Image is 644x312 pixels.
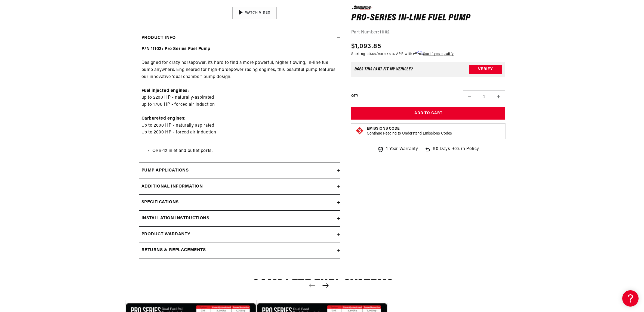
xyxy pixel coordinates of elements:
img: Emissions code [355,126,364,135]
button: Next slide [320,280,332,292]
a: 1 Year Warranty [377,146,418,153]
label: QTY [351,94,358,98]
a: See if you qualify - Learn more about Affirm Financing (opens in modal) [423,52,454,55]
h2: Additional information [141,183,203,190]
p: Designed for crazy horsepower, its hard to find a more powerful, higher flowing, in-line fuel pum... [141,46,338,143]
strong: 11102 [379,30,390,35]
span: 90 Days Return Policy [433,146,479,158]
span: $1,093.85 [351,41,381,51]
strong: Emissions Code [367,127,400,131]
summary: Pump Applications [139,163,340,179]
li: ORB-12 inlet and outlet ports. [152,148,338,155]
summary: Product warranty [139,227,340,242]
button: Previous slide [306,280,318,292]
h2: Installation Instructions [141,215,209,222]
div: Does This part fit My vehicle? [355,67,413,71]
strong: Carbureted engines: [141,116,186,121]
button: Emissions CodeContinue Reading to Understand Emissions Codes [367,126,452,136]
h2: Returns & replacements [141,247,206,254]
h2: Specifications [141,199,179,206]
summary: Returns & replacements [139,242,340,258]
h2: Complete Fuel Systems [125,279,519,292]
div: Part Number: [351,29,506,36]
h2: Product warranty [141,231,191,238]
span: Affirm [413,51,422,55]
p: Starting at /mo or 0% APR with . [351,51,454,56]
h2: Product Info [141,35,176,42]
summary: Additional information [139,179,340,195]
button: Add to Cart [351,107,506,120]
strong: P/N 11102: Pro Series Fuel Pump [141,47,211,51]
span: $69 [370,52,376,55]
span: 1 Year Warranty [386,146,418,153]
button: Verify [469,65,502,74]
a: 90 Days Return Policy [424,146,479,158]
summary: Specifications [139,195,340,210]
strong: Fuel injected engines: [141,89,189,93]
summary: Product Info [139,30,340,46]
h1: Pro-Series In-Line Fuel Pump [351,14,506,22]
p: Continue Reading to Understand Emissions Codes [367,131,452,136]
h2: Pump Applications [141,167,189,174]
summary: Installation Instructions [139,211,340,226]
